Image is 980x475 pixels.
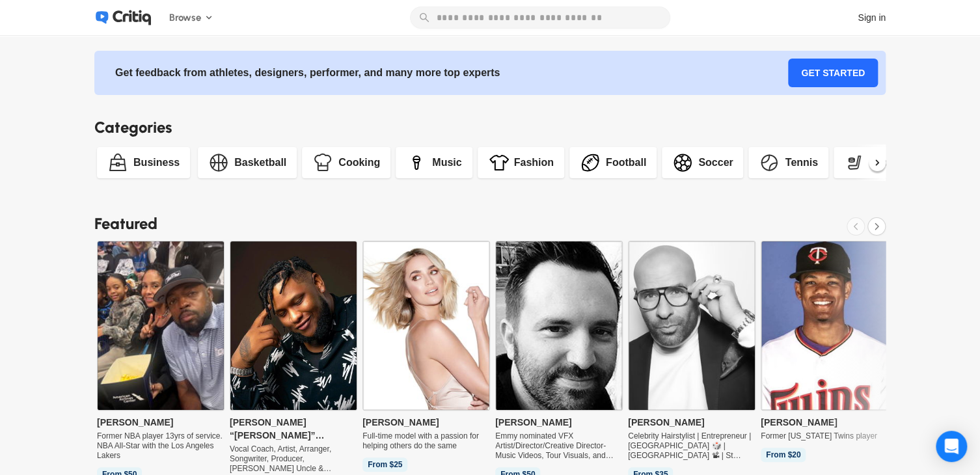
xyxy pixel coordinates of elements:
span: Vocal Coach, Artist, Arranger, Songwriter, Producer, [PERSON_NAME] Uncle & [PERSON_NAME] Duo, AGT... [230,444,357,474]
div: Sign in [858,11,886,25]
span: Former NBA player 13yrs of service. NBA All-Star with the Los Angeles Lakers [97,431,225,461]
img: File [629,241,755,410]
span: From $20 [761,448,806,462]
img: File [496,241,622,410]
div: Basketball [234,155,286,170]
span: [PERSON_NAME] [628,416,755,429]
img: File [363,241,489,410]
span: Former [US_STATE] Twins player [761,431,888,441]
a: Fashion [478,147,564,178]
span: [PERSON_NAME] [362,416,490,429]
span: [PERSON_NAME] “[PERSON_NAME]” [PERSON_NAME] [230,416,357,442]
span: [PERSON_NAME] [97,416,225,429]
img: File [230,241,357,410]
div: Music [432,155,461,170]
a: Music [396,147,472,178]
div: Soccer [698,155,733,170]
span: [PERSON_NAME] [761,416,888,429]
span: Browse [169,10,201,25]
img: File [761,241,888,410]
span: Emmy nominated VFX Artist/Director/Creative Director- Music Videos, Tour Visuals, and VFX for fil... [495,431,623,461]
a: Football [569,147,657,178]
span: From $25 [362,457,407,472]
div: Tennis [785,155,817,170]
a: Cooking [302,147,390,178]
div: Get feedback from athletes, designers, performer, and many more top experts [115,65,500,81]
h2: Categories [94,116,886,139]
a: GET STARTED [788,59,878,87]
a: Basketball [198,147,297,178]
div: Open Intercom Messenger [936,431,967,462]
a: Business [97,147,190,178]
span: Celebrity Hairstylist | Entrepreneur | [GEOGRAPHIC_DATA] 🎲 |[GEOGRAPHIC_DATA] 📽 | St Tropez 🏖 | C... [628,431,755,461]
a: Tennis [748,147,828,178]
span: [PERSON_NAME] [495,416,623,429]
img: File [98,241,224,410]
a: Hockey [834,147,918,178]
div: Business [133,155,180,170]
a: Soccer [662,147,743,178]
div: Cooking [338,155,380,170]
span: Full-time model with a passion for helping others do the same [362,431,490,451]
div: Fashion [514,155,554,170]
div: Football [606,155,646,170]
h2: Featured [94,212,157,236]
